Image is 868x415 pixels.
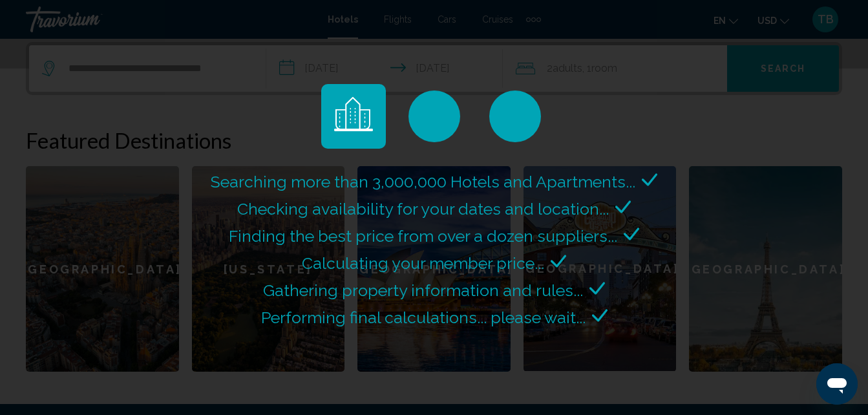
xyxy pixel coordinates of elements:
[261,308,586,327] span: Performing final calculations... please wait...
[211,172,635,191] span: Searching more than 3,000,000 Hotels and Apartments...
[237,199,609,218] span: Checking availability for your dates and location...
[302,253,544,273] span: Calculating your member price...
[263,281,583,300] span: Gathering property information and rules...
[816,363,858,405] iframe: Button to launch messaging window
[229,226,617,246] span: Finding the best price from over a dozen suppliers...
